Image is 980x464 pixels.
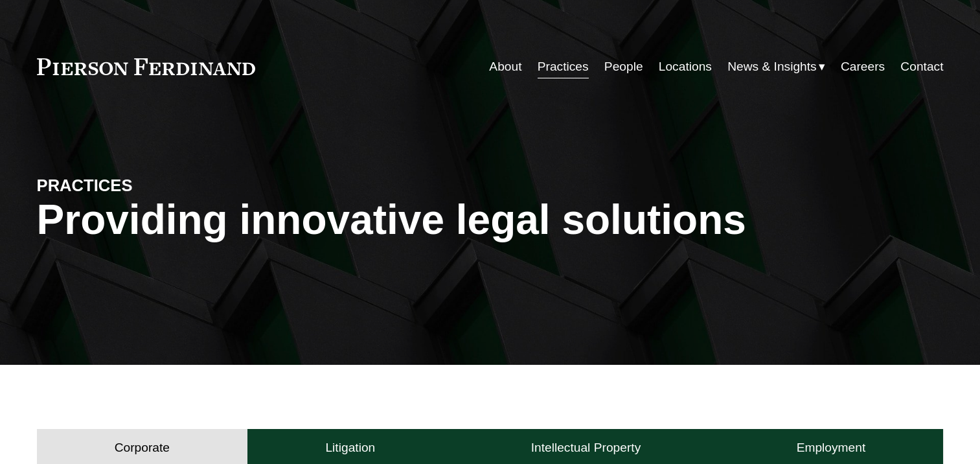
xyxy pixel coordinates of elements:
h4: Litigation [325,440,375,456]
a: Practices [538,54,589,79]
h4: PRACTICES [37,175,264,196]
a: folder dropdown [727,54,825,79]
span: News & Insights [727,56,817,78]
h1: Providing innovative legal solutions [37,196,944,244]
a: Locations [659,54,712,79]
h4: Intellectual Property [531,440,641,456]
h4: Corporate [115,440,170,456]
a: Contact [900,54,943,79]
h4: Employment [797,440,866,456]
a: About [489,54,521,79]
a: Careers [841,54,885,79]
a: People [604,54,643,79]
